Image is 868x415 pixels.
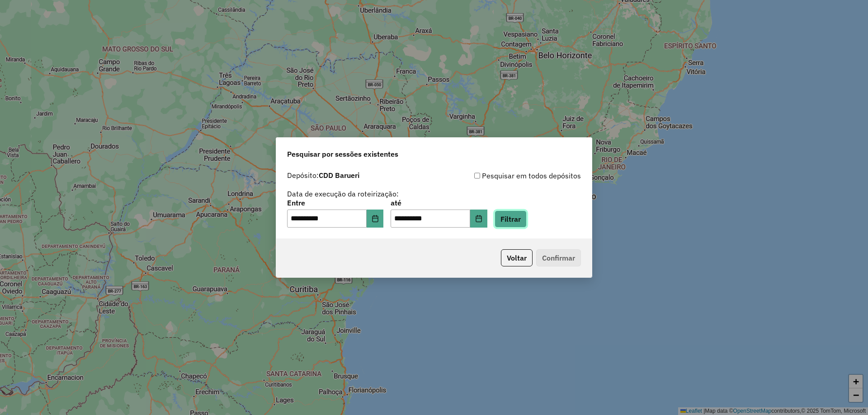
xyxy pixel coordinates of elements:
span: Pesquisar por sessões existentes [287,149,398,159]
label: Entre [287,197,383,208]
strong: CDD Barueri [319,171,359,180]
button: Choose Date [367,210,384,228]
button: Filtrar [495,210,527,228]
label: Data de execução da roteirização: [287,188,399,199]
button: Voltar [501,249,533,266]
button: Choose Date [470,210,487,228]
label: Depósito: [287,170,359,181]
label: até [391,197,487,208]
div: Pesquisar em todos depósitos [434,170,581,181]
